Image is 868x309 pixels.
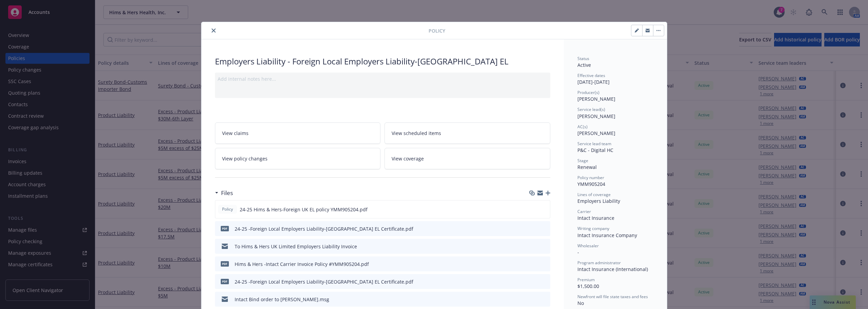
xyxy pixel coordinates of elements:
[384,148,550,169] a: View coverage
[221,261,229,266] span: pdf
[215,56,550,67] div: Employers Liability - Foreign Local Employers Liability-[GEOGRAPHIC_DATA] EL
[577,124,588,130] span: AC(s)
[215,148,381,169] a: View policy changes
[577,130,615,136] span: [PERSON_NAME]
[530,206,536,213] button: download file
[541,225,548,232] button: preview file
[531,278,536,285] button: download file
[240,206,368,213] span: 24-25 Hims & Hers-Foreign UK EL policy YMM905204.pdf
[531,225,536,232] button: download file
[222,130,249,137] span: View claims
[531,296,536,303] button: download file
[429,27,445,34] span: Policy
[392,155,424,162] span: View coverage
[221,189,233,197] h3: Files
[577,164,597,170] span: Renewal
[577,113,615,119] span: [PERSON_NAME]
[235,278,413,285] div: 24-25 -Foreign Local Employers Liability-[GEOGRAPHIC_DATA] EL Certificate.pdf
[577,141,611,147] span: Service lead team
[577,158,588,163] span: Stage
[215,122,381,144] a: View claims
[541,296,548,303] button: preview file
[577,260,621,266] span: Program administrator
[577,277,595,283] span: Premium
[541,243,548,250] button: preview file
[577,232,637,238] span: Intact Insurance Company
[577,96,615,102] span: [PERSON_NAME]
[577,226,609,231] span: Writing company
[541,278,548,285] button: preview file
[221,279,229,284] span: pdf
[577,192,611,197] span: Lines of coverage
[577,90,599,95] span: Producer(s)
[577,175,604,180] span: Policy number
[384,122,550,144] a: View scheduled items
[235,296,329,303] div: Intact Bind order to [PERSON_NAME].msg
[222,155,268,162] span: View policy changes
[577,73,653,85] div: [DATE] - [DATE]
[577,73,605,78] span: Effective dates
[235,225,413,232] div: 24-25 -Foreign Local Employers Liability-[GEOGRAPHIC_DATA] EL Certificate.pdf
[577,181,605,187] span: YMM905204
[235,260,369,268] div: Hims & Hers -Intact Carrier Invoice Policy #YMM905204.pdf
[577,56,589,61] span: Status
[577,283,599,289] span: $1,500.00
[577,62,591,68] span: Active
[531,243,536,250] button: download file
[577,209,591,214] span: Carrier
[577,243,599,249] span: Wholesaler
[215,189,233,197] div: Files
[210,26,218,35] button: close
[577,197,653,205] div: Employers Liability
[235,243,357,250] div: To Hims & Hers UK Limited Employers Liability Invoice
[577,266,648,272] span: Intact Insurance (International)
[392,130,441,137] span: View scheduled items
[531,260,536,268] button: download file
[541,206,547,213] button: preview file
[218,75,548,82] div: Add internal notes here...
[577,107,605,112] span: Service lead(s)
[577,147,613,153] span: P&C - Digital HC
[577,215,614,221] span: Intact Insurance
[577,294,648,300] span: Newfront will file state taxes and fees
[541,260,548,268] button: preview file
[221,206,234,212] span: Policy
[221,226,229,231] span: pdf
[577,249,579,255] span: -
[577,300,584,306] span: No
